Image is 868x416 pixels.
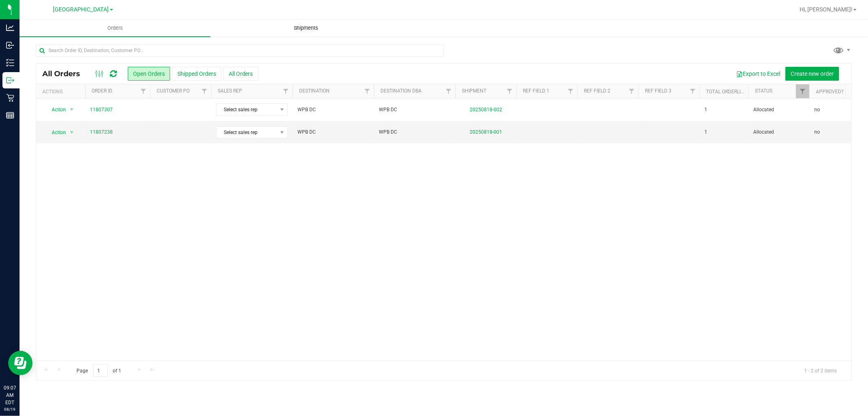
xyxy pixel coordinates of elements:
a: Shipment [462,88,486,94]
a: Approved? [816,89,844,95]
a: Filter [503,84,516,98]
a: 20250818-001 [470,129,502,135]
span: Allocated [753,128,805,136]
iframe: Resource center [8,351,33,375]
p: 08/19 [4,406,16,412]
span: Action [44,127,66,138]
span: [GEOGRAPHIC_DATA] [53,6,109,13]
a: Filter [564,84,577,98]
a: Filter [361,84,374,98]
span: Orders [96,24,134,32]
a: Filter [796,84,809,98]
div: Actions [42,89,82,95]
p: 09:07 AM EDT [4,384,16,406]
span: Page of 1 [70,364,128,377]
span: Action [44,104,66,115]
button: All Orders [223,67,258,81]
a: Total Orderlines [706,89,750,95]
a: Destination [299,88,330,94]
inline-svg: Retail [6,94,14,102]
inline-svg: Outbound [6,76,14,84]
a: 20250818-002 [470,107,502,112]
input: 1 [93,364,108,377]
a: Destination DBA [380,88,422,94]
a: Filter [686,84,700,98]
span: Select sales rep [216,104,277,115]
span: no [814,128,820,136]
span: WPB DC [379,106,450,114]
a: Status [755,88,772,94]
span: select [67,127,77,138]
inline-svg: Inbound [6,41,14,49]
a: 11807238 [90,128,113,136]
a: Ref Field 1 [523,88,549,94]
button: Export to Excel [731,67,785,81]
input: Search Order ID, Destination, Customer PO... [36,44,444,57]
span: Hi, [PERSON_NAME]! [800,6,853,13]
a: Ref Field 3 [645,88,671,94]
button: Shipped Orders [172,67,221,81]
span: no [814,106,820,114]
span: WPB DC [297,106,369,114]
span: WPB DC [379,128,450,136]
button: Open Orders [128,67,170,81]
inline-svg: Reports [6,111,14,119]
span: Select sales rep [216,127,277,138]
a: Filter [198,84,211,98]
button: Create new order [785,67,839,81]
a: 11807307 [90,106,113,114]
a: Ref Field 2 [584,88,610,94]
span: WPB DC [297,128,369,136]
span: Allocated [753,106,805,114]
span: 1 [704,128,707,136]
span: All Orders [42,69,88,78]
a: Customer PO [157,88,190,94]
a: Sales Rep [218,88,242,94]
inline-svg: Inventory [6,59,14,67]
a: Filter [442,84,455,98]
a: Filter [625,84,638,98]
span: Create new order [791,70,834,77]
span: 1 - 2 of 2 items [798,364,843,376]
span: select [67,104,77,115]
inline-svg: Analytics [6,24,14,32]
a: Order ID [92,88,112,94]
a: Orders [20,20,210,37]
a: Filter [137,84,150,98]
a: Shipments [210,20,401,37]
span: Shipments [283,24,329,32]
span: 1 [704,106,707,114]
a: Filter [279,84,293,98]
